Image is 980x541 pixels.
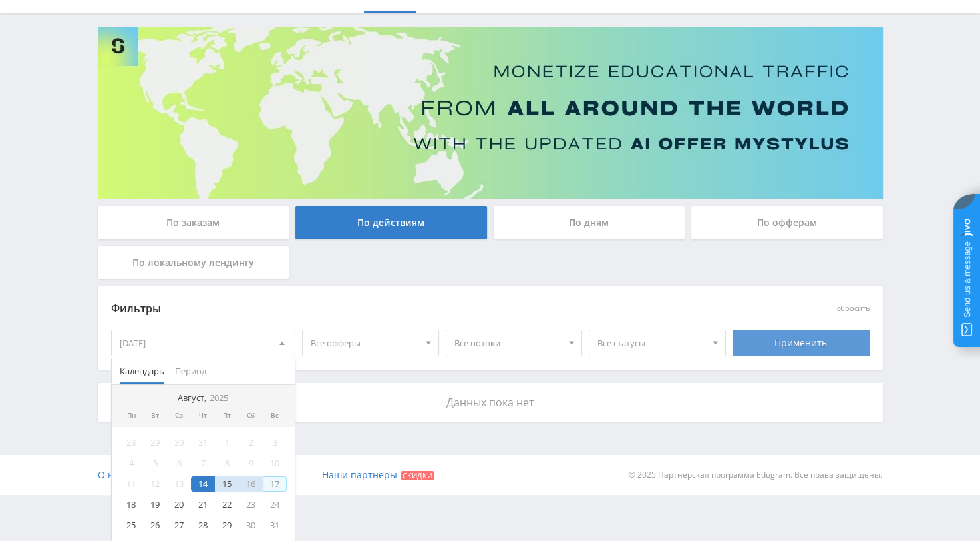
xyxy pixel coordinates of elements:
[210,393,228,403] i: 2025
[401,471,434,480] span: Скидки
[172,393,234,404] div: Август,
[143,518,167,533] div: 26
[120,358,164,384] span: Календарь
[120,497,144,512] div: 18
[112,330,295,356] div: [DATE]
[311,330,418,356] span: Все офферы
[454,330,562,356] span: Все потоки
[191,476,215,492] div: 14
[191,456,215,471] div: 7
[239,412,263,420] div: Сб
[239,497,263,512] div: 23
[837,304,870,313] button: сбросить
[120,435,144,450] div: 28
[167,456,191,471] div: 6
[120,518,144,533] div: 25
[263,412,287,420] div: Вс
[98,455,124,495] a: О нас
[191,412,215,420] div: Чт
[239,518,263,533] div: 30
[98,246,289,279] div: По локальному лендингу
[263,456,287,471] div: 10
[239,456,263,471] div: 9
[239,476,263,492] div: 16
[120,412,144,420] div: Пн
[98,468,124,481] span: О нас
[111,396,870,408] p: Данных пока нет
[322,455,434,495] a: Наши партнеры Скидки
[143,412,167,420] div: Вт
[167,412,191,420] div: Ср
[143,456,167,471] div: 5
[167,476,191,492] div: 13
[263,497,287,512] div: 24
[215,412,239,420] div: Пт
[215,456,239,471] div: 8
[98,27,883,199] img: Banner
[263,518,287,533] div: 31
[111,299,679,319] div: Фильтры
[597,330,705,356] span: Все статусы
[263,476,287,492] div: 17
[239,435,263,450] div: 2
[175,358,206,384] span: Период
[120,476,144,492] div: 11
[191,435,215,450] div: 31
[295,206,487,239] div: По действиям
[215,435,239,450] div: 1
[496,455,882,495] div: © 2025 Партнёрская программа Edugram. Все права защищены.
[167,435,191,450] div: 30
[494,206,685,239] div: По дням
[120,456,144,471] div: 4
[98,206,289,239] div: По заказам
[733,330,870,356] div: Применить
[114,358,170,384] button: Календарь
[215,518,239,533] div: 29
[215,497,239,512] div: 22
[191,497,215,512] div: 21
[143,497,167,512] div: 19
[170,358,212,384] button: Период
[263,435,287,450] div: 3
[322,468,397,481] span: Наши партнеры
[143,435,167,450] div: 29
[191,518,215,533] div: 28
[215,476,239,492] div: 15
[691,206,883,239] div: По офферам
[167,518,191,533] div: 27
[143,476,167,492] div: 12
[167,497,191,512] div: 20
